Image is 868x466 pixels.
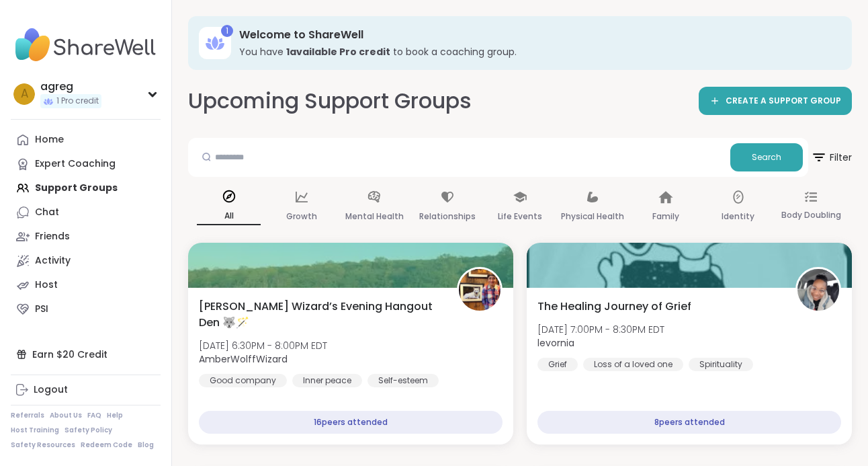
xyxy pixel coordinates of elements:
[752,151,781,163] span: Search
[11,225,161,249] a: Friends
[197,208,261,225] p: All
[11,200,161,225] a: Chat
[199,411,503,434] div: 16 peers attended
[781,207,841,223] p: Body Doubling
[537,299,691,315] span: The Healing Journey of Grief
[537,411,841,434] div: 8 peers attended
[199,339,327,352] span: [DATE] 6:30PM - 8:00PM EDT
[35,157,116,171] div: Expert Coaching
[730,143,803,171] button: Search
[722,208,754,225] p: Identity
[11,273,161,297] a: Host
[239,45,833,59] h3: You have to book a coaching group.
[11,440,75,450] a: Safety Resources
[537,323,664,336] span: [DATE] 7:00PM - 8:30PM EDT
[56,95,99,107] span: 1 Pro credit
[221,25,233,37] div: 1
[367,374,439,387] div: Self-esteem
[652,208,679,225] p: Family
[199,299,442,331] span: [PERSON_NAME] Wizard’s Evening Hangout Den 🐺🪄
[11,249,161,273] a: Activity
[11,128,161,152] a: Home
[583,358,683,371] div: Loss of a loved one
[11,297,161,321] a: PSI
[188,86,472,116] h2: Upcoming Support Groups
[11,152,161,176] a: Expert Coaching
[286,208,317,225] p: Growth
[239,28,833,42] h3: Welcome to ShareWell
[537,336,574,350] b: levornia
[81,440,132,450] a: Redeem Code
[561,208,624,225] p: Physical Health
[726,95,841,107] span: CREATE A SUPPORT GROUP
[797,269,839,311] img: levornia
[11,426,59,435] a: Host Training
[35,278,58,292] div: Host
[699,87,852,115] a: CREATE A SUPPORT GROUP
[689,358,753,371] div: Spirituality
[199,374,287,387] div: Good company
[345,208,404,225] p: Mental Health
[537,358,578,371] div: Grief
[35,230,70,243] div: Friends
[35,206,59,219] div: Chat
[40,79,101,94] div: agreg
[459,269,501,311] img: AmberWolffWizard
[11,411,44,420] a: Referrals
[811,138,852,177] button: Filter
[107,411,123,420] a: Help
[35,133,64,147] div: Home
[11,378,161,402] a: Logout
[35,303,48,316] div: PSI
[11,22,161,69] img: ShareWell Nav Logo
[286,45,390,59] b: 1 available Pro credit
[87,411,101,420] a: FAQ
[21,85,28,103] span: a
[64,426,112,435] a: Safety Policy
[138,440,154,450] a: Blog
[34,383,68,397] div: Logout
[419,208,476,225] p: Relationships
[199,352,288,366] b: AmberWolffWizard
[50,411,82,420] a: About Us
[11,342,161,366] div: Earn $20 Credit
[292,374,362,387] div: Inner peace
[498,208,542,225] p: Life Events
[811,141,852,173] span: Filter
[35,254,71,268] div: Activity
